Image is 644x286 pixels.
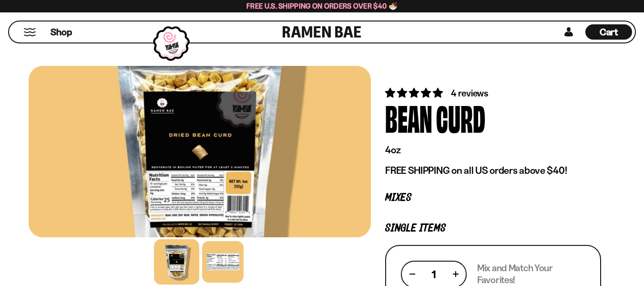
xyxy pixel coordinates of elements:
p: Mixes [385,193,601,202]
div: Bean [385,100,432,136]
span: 1 [432,268,436,280]
div: Cart [585,21,632,42]
span: Free U.S. Shipping on Orders over $40 🍜 [246,1,398,11]
p: Single Items [385,224,601,233]
span: Cart [600,26,618,38]
a: Shop [51,24,72,40]
span: 5.00 stars [385,87,445,99]
p: FREE SHIPPING on all US orders above $40! [385,164,601,177]
div: Curd [436,100,485,136]
span: Shop [51,26,72,39]
p: Mix and Match Your Favorites! [477,262,585,286]
button: Mobile Menu Trigger [23,28,36,36]
p: 4oz [385,144,601,156]
span: 4 reviews [451,87,488,99]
